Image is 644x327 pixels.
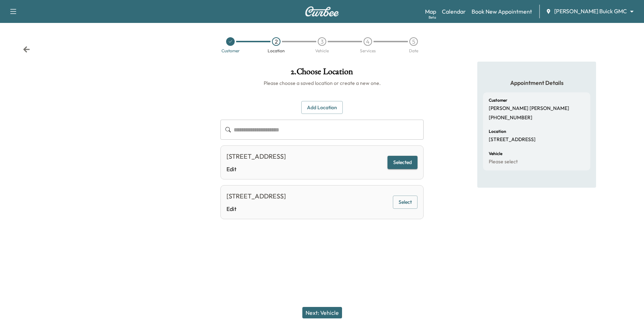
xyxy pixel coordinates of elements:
[226,191,286,201] div: [STREET_ADDRESS]
[489,159,518,165] p: Please select
[272,37,280,46] div: 2
[489,105,569,112] p: [PERSON_NAME] [PERSON_NAME]
[489,98,507,102] h6: Customer
[409,49,418,53] div: Date
[489,115,532,121] p: [PHONE_NUMBER]
[425,7,436,16] a: MapBeta
[360,49,376,53] div: Services
[220,67,424,80] h1: 2 . Choose Location
[489,152,502,156] h6: Vehicle
[387,156,418,169] button: Selected
[442,7,466,16] a: Calendar
[226,165,286,173] a: Edit
[226,152,286,162] div: [STREET_ADDRESS]
[23,46,30,53] div: Back
[315,49,329,53] div: Vehicle
[489,129,506,134] h6: Location
[268,49,285,53] div: Location
[429,15,436,20] div: Beta
[318,37,326,46] div: 3
[220,80,424,87] h6: Please choose a saved location or create a new one.
[554,7,627,15] span: [PERSON_NAME] Buick GMC
[489,136,536,143] p: [STREET_ADDRESS]
[409,37,418,46] div: 5
[364,37,372,46] div: 4
[305,6,339,16] img: Curbee Logo
[226,205,286,213] a: Edit
[302,307,342,318] button: Next: Vehicle
[301,101,343,114] button: Add Location
[472,7,532,16] a: Book New Appointment
[221,49,240,53] div: Customer
[393,196,418,209] button: Select
[483,79,590,87] h5: Appointment Details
